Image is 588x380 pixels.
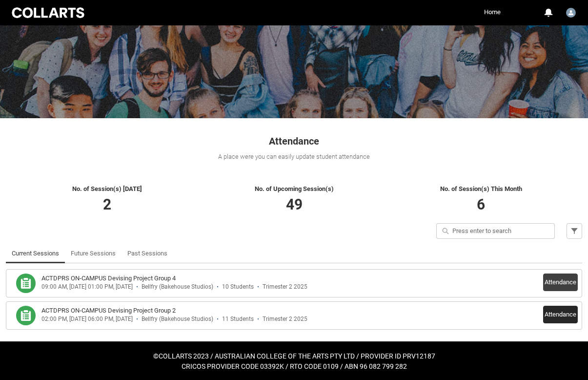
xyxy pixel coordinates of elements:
div: Bellfry (Bakehouse Studios) [142,316,213,323]
input: Press enter to search [436,223,555,239]
a: Home [482,5,503,20]
span: No. of Session(s) This Month [440,185,522,192]
div: 09:00 AM, [DATE] 01:00 PM, [DATE] [41,283,133,291]
div: Trimester 2 2025 [263,316,307,323]
a: Future Sessions [71,244,116,263]
div: 02:00 PM, [DATE] 06:00 PM, [DATE] [41,316,133,323]
div: Bellfry (Bakehouse Studios) [142,283,213,291]
li: Current Sessions [6,244,65,263]
div: A place were you can easily update student attendance [6,152,582,162]
span: 6 [477,196,485,213]
button: Attendance [543,306,578,323]
span: No. of Session(s) [DATE] [72,185,142,192]
div: 10 Students [222,283,254,291]
h3: ACTDPRS ON-CAMPUS Devising Project Group 2 [41,306,176,316]
span: No. of Upcoming Session(s) [255,185,334,192]
h3: ACTDPRS ON-CAMPUS Devising Project Group 4 [41,274,176,283]
img: Naomi.Edwards [566,8,576,18]
a: Current Sessions [12,244,59,263]
li: Future Sessions [65,244,122,263]
span: 2 [103,196,111,213]
li: Past Sessions [122,244,173,263]
button: User Profile Naomi.Edwards [564,4,578,20]
a: Past Sessions [127,244,167,263]
button: Attendance [543,274,578,291]
span: Attendance [269,135,319,147]
div: Trimester 2 2025 [263,283,307,291]
button: Filter [567,223,582,239]
span: 49 [286,196,303,213]
div: 11 Students [222,316,254,323]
